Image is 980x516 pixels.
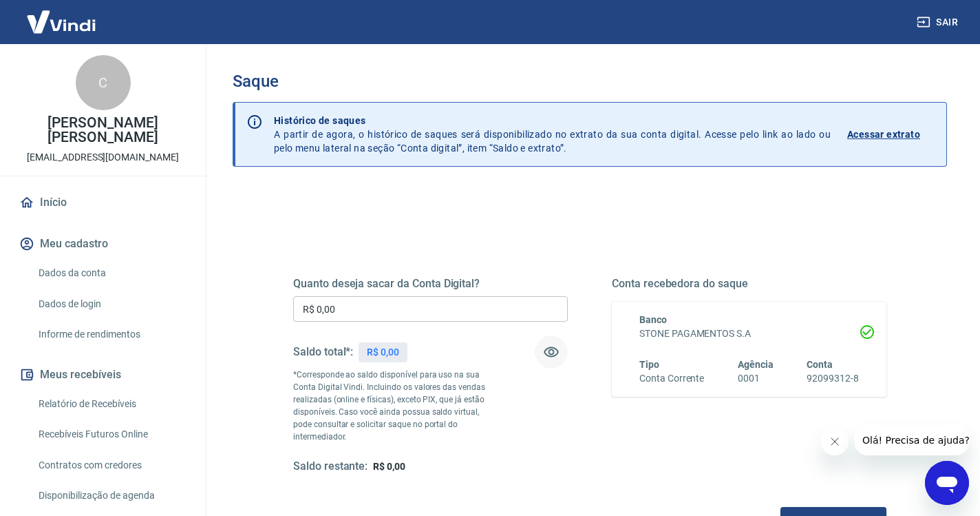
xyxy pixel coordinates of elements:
button: Sair [914,10,963,35]
a: Acessar extrato [847,114,935,155]
h6: 0001 [738,371,774,386]
h5: Quanto deseja sacar da Conta Digital? [293,277,568,291]
p: Histórico de saques [274,114,831,127]
h5: Saldo restante: [293,460,367,474]
a: Recebíveis Futuros Online [33,420,189,448]
p: R$ 0,00 [367,345,399,360]
span: Tipo [639,359,659,370]
a: Disponibilização de agenda [33,482,189,510]
h3: Saque [233,72,947,91]
button: Meu cadastro [17,229,189,259]
h5: Conta recebedora do saque [612,277,886,291]
div: C [76,55,131,110]
p: *Corresponde ao saldo disponível para uso na sua Conta Digital Vindi. Incluindo os valores das ve... [293,369,499,443]
iframe: Fechar mensagem [821,428,849,455]
h6: Conta Corrente [639,371,704,386]
a: Início [17,187,189,218]
p: Acessar extrato [847,127,920,141]
p: [PERSON_NAME] [PERSON_NAME] [11,116,195,145]
button: Meus recebíveis [17,360,189,390]
span: Banco [639,314,667,325]
iframe: Mensagem da empresa [854,425,969,455]
h6: STONE PAGAMENTOS S.A [639,327,859,341]
h5: Saldo total*: [293,345,353,359]
iframe: Botão para abrir a janela de mensagens [925,461,969,505]
p: [EMAIL_ADDRESS][DOMAIN_NAME] [27,150,179,165]
a: Dados da conta [33,259,189,287]
a: Contratos com credores [33,451,189,479]
span: Olá! Precisa de ajuda? [8,10,116,21]
a: Relatório de Recebíveis [33,390,189,418]
span: Agência [738,359,774,370]
img: Vindi [17,1,106,43]
h6: 92099312-8 [807,371,859,386]
span: R$ 0,00 [373,461,405,472]
p: A partir de agora, o histórico de saques será disponibilizado no extrato da sua conta digital. Ac... [274,114,831,155]
span: Conta [807,359,833,370]
a: Informe de rendimentos [33,320,189,349]
a: Dados de login [33,290,189,318]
